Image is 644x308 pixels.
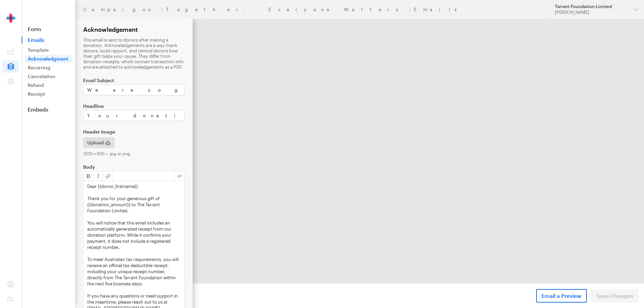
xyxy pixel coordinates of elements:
[83,26,185,33] h2: Acknowledgement
[174,171,184,181] button: View HTML
[87,256,181,287] p: To meet Australian tax requirements, you will receive an official tax-deductible receipt, includi...
[103,171,113,181] button: Link
[93,171,103,181] button: Emphasis (Ctrl + I)
[542,292,581,300] span: Email a Preview
[83,137,115,148] button: Upload
[83,78,185,83] label: Email Subject
[83,7,158,12] a: Campaigns
[83,151,185,156] div: 1200 x 500 • jpg or png
[87,195,181,214] p: Thank you for your generous gift of {{donation_amount}} to The Tarrant Foundation Limited.
[166,7,406,12] a: Together, Everyone Matters
[87,139,104,147] span: Upload
[83,164,185,170] label: Body
[193,19,644,284] iframe: To enrich screen reader interactions, please activate Accessibility in Grammarly extension settings
[83,129,185,135] label: Header Image
[555,4,628,9] div: Tarrant Foundation Limited
[84,171,93,181] button: Strong (Ctrl + B)
[87,183,181,189] p: Dear {{donor_firstname}}
[87,220,181,250] p: You will notice that this email includes an automatically generated receipt from our donation pla...
[555,9,628,15] div: [PERSON_NAME]
[83,103,185,109] label: Headline
[83,37,185,70] p: This email is sent to donors after making a donation. Acknowledgements are a way thank donors, bu...
[536,289,587,303] button: Email a Preview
